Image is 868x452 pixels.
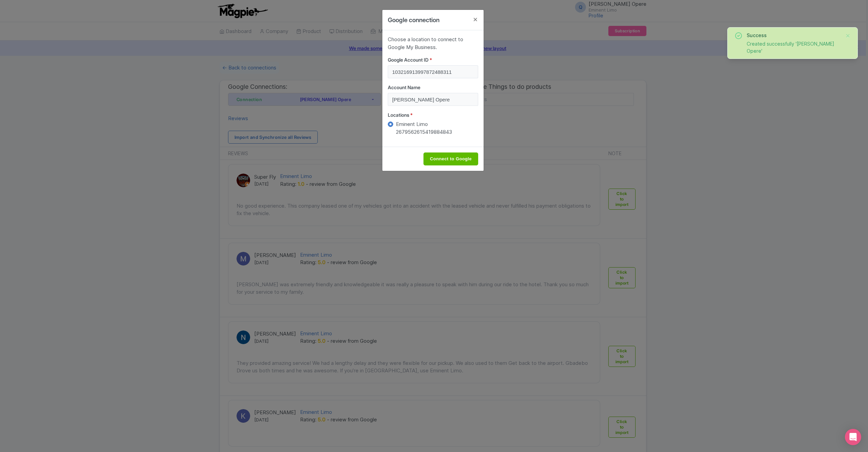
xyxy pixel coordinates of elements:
[845,32,851,40] button: Close
[388,57,429,63] span: Google Account ID
[388,84,420,90] span: Account Name
[388,36,478,51] p: Choose a location to connect to Google My Business.
[396,120,478,136] label: Eminent Limo 2679562615419884843
[388,15,439,25] h4: Google connection
[388,112,409,118] span: Locations
[423,152,478,165] input: Connect to Google
[747,40,840,54] div: Created successfully '[PERSON_NAME] Opere'
[845,429,861,445] div: Open Intercom Messenger
[747,32,840,39] div: Success
[467,10,484,29] button: Close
